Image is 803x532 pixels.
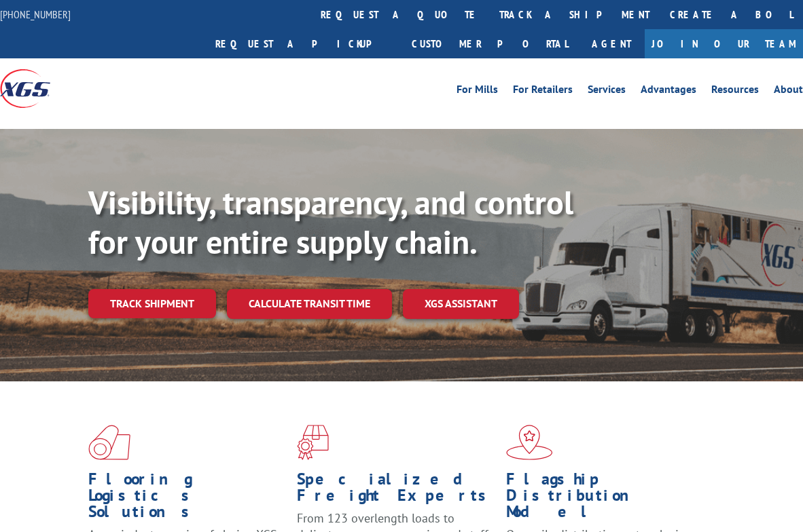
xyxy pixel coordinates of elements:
[588,84,626,99] a: Services
[774,84,803,99] a: About
[297,471,495,510] h1: Specialized Freight Experts
[227,289,392,318] a: Calculate transit time
[645,29,803,58] a: Join Our Team
[506,471,704,527] h1: Flagship Distribution Model
[88,425,130,460] img: xgs-icon-total-supply-chain-intelligence-red
[578,29,645,58] a: Agent
[506,425,553,460] img: xgs-icon-flagship-distribution-model-red
[641,84,696,99] a: Advantages
[457,84,498,99] a: For Mills
[88,289,216,318] a: Track shipment
[297,425,329,460] img: xgs-icon-focused-on-flooring-red
[205,29,401,58] a: Request a pickup
[711,84,759,99] a: Resources
[401,29,578,58] a: Customer Portal
[88,181,573,263] b: Visibility, transparency, and control for your entire supply chain.
[403,289,519,318] a: XGS ASSISTANT
[513,84,573,99] a: For Retailers
[88,471,287,527] h1: Flooring Logistics Solutions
